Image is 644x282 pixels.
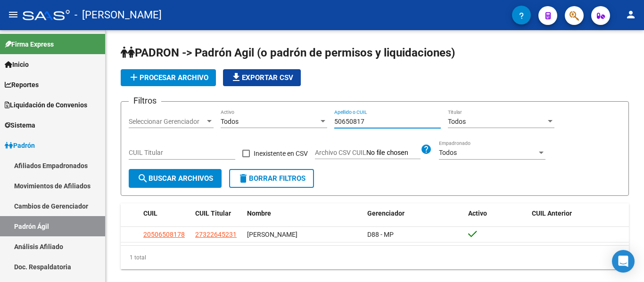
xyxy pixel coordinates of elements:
mat-icon: search [137,173,149,184]
div: 1 total [121,246,629,269]
mat-icon: help [421,144,432,155]
span: Inexistente en CSV [254,148,308,159]
span: Todos [439,149,457,156]
h3: Filtros [129,94,161,107]
span: Procesar archivo [128,73,208,82]
mat-icon: file_download [231,72,242,83]
span: Firma Express [5,39,54,49]
datatable-header-cell: CUIL Anterior [528,203,629,224]
span: - [PERSON_NAME] [74,5,162,25]
span: 20506508178 [143,231,185,238]
span: Padrón [5,140,35,151]
mat-icon: person [625,9,636,20]
span: Liquidación de Convenios [5,100,87,110]
datatable-header-cell: Nombre [243,203,363,224]
datatable-header-cell: CUIL Titular [191,203,243,224]
button: Buscar Archivos [129,169,222,188]
span: 27322645231 [195,231,237,238]
span: CUIL [143,209,157,217]
span: Buscar Archivos [137,174,213,183]
datatable-header-cell: Gerenciador [363,203,465,224]
button: Exportar CSV [223,69,301,86]
span: Exportar CSV [231,73,293,82]
span: Sistema [5,120,35,130]
span: Nombre [247,209,271,217]
span: Inicio [5,59,29,70]
input: Archivo CSV CUIL [366,149,421,157]
span: CUIL Anterior [532,209,572,217]
div: Open Intercom Messenger [612,250,635,273]
span: Todos [448,118,466,125]
span: Archivo CSV CUIL [315,149,366,156]
span: Borrar Filtros [238,174,305,183]
span: [PERSON_NAME] [247,231,297,238]
button: Borrar Filtros [229,169,314,188]
mat-icon: add [128,72,140,83]
span: D88 - MP [367,231,394,238]
button: Procesar archivo [121,69,216,86]
mat-icon: delete [238,173,249,184]
span: Gerenciador [367,209,405,217]
span: CUIL Titular [195,209,231,217]
span: Reportes [5,80,39,90]
datatable-header-cell: CUIL [140,203,191,224]
span: PADRON -> Padrón Agil (o padrón de permisos y liquidaciones) [121,46,455,59]
span: Todos [221,118,239,125]
datatable-header-cell: Activo [464,203,528,224]
span: Seleccionar Gerenciador [129,118,205,126]
span: Activo [468,209,487,217]
mat-icon: menu [8,9,19,20]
